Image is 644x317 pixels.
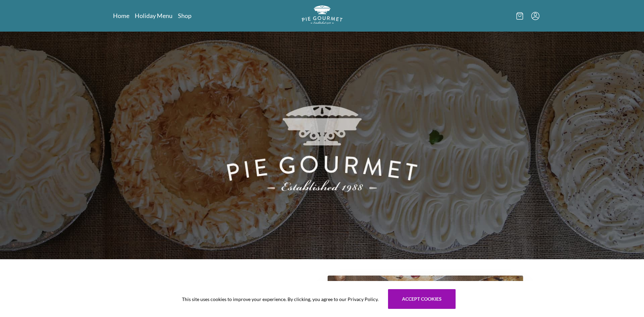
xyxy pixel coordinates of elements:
[178,12,191,20] a: Shop
[302,5,343,26] a: Logo
[531,12,539,20] button: Menu
[113,12,129,20] a: Home
[135,12,172,20] a: Holiday Menu
[302,5,343,24] img: logo
[182,296,379,303] span: This site uses cookies to improve your experience. By clicking, you agree to our Privacy Policy.
[388,289,456,309] button: Accept cookies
